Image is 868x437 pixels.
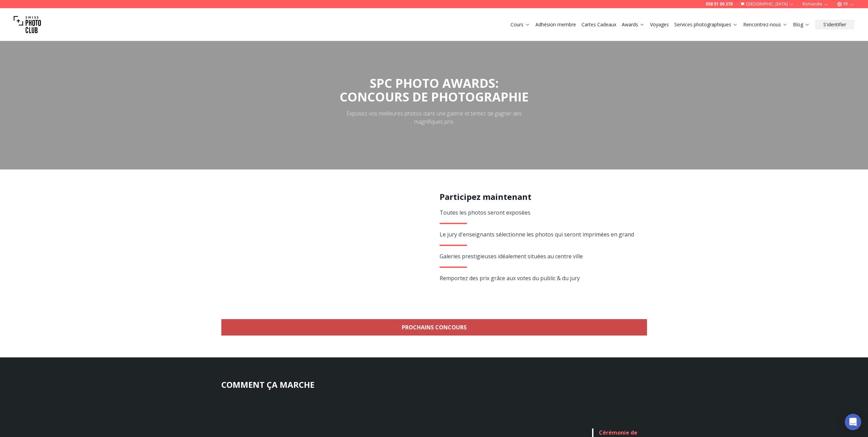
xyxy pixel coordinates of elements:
[706,1,733,7] a: 058 51 00 270
[650,21,669,28] a: Voyages
[440,231,634,238] span: Le jury d'enseignants sélectionne les photos qui seront imprimées en grand
[622,21,645,28] a: Awards
[815,20,854,29] button: S'identifier
[440,209,530,216] span: Toutes les photos seront exposées
[340,90,529,104] div: CONCOURS DE PHOTOGRAPHIE
[647,20,672,29] button: Voyages
[535,21,576,28] a: Adhésion membre
[440,274,580,282] span: Remportez des prix grâce aux votes du public & du jury
[508,20,533,29] button: Cours
[221,319,647,336] a: Prochains concours
[14,11,41,38] img: Swiss photo club
[672,20,740,29] button: Services photographiques
[793,21,810,28] a: Blog
[341,109,527,126] div: Exposez vos meilleures photos dans une galerie et tentez de gagner des magnifiques prix.
[619,20,647,29] button: Awards
[511,21,530,28] a: Cours
[579,20,619,29] button: Cartes Cadeaux
[440,191,639,202] h2: Participez maintenant
[845,414,861,430] div: Open Intercom Messenger
[582,21,616,28] a: Cartes Cadeaux
[790,20,812,29] button: Blog
[533,20,579,29] button: Adhésion membre
[340,75,529,104] span: SPC PHOTO AWARDS:
[740,20,790,29] button: Rencontrez-nous
[440,252,583,260] span: Galeries prestigieuses idéalement situées au centre ville
[743,21,788,28] a: Rencontrez-nous
[674,21,738,28] a: Services photographiques
[221,379,647,390] h3: COMMENT ÇA MARCHE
